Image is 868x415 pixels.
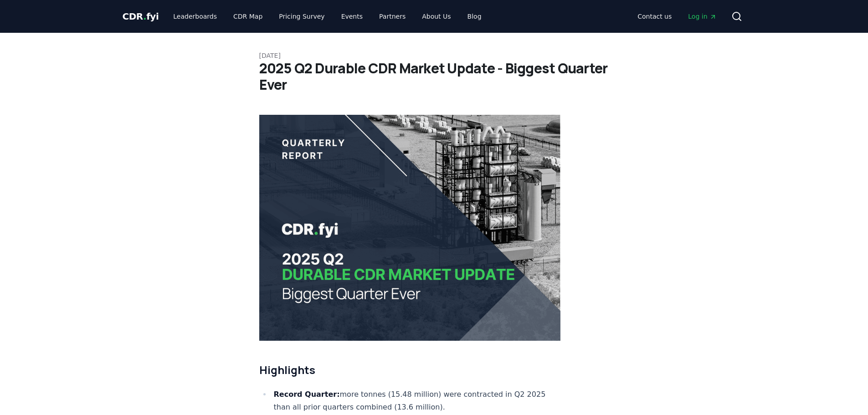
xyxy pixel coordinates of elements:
[143,11,146,22] span: .
[259,60,609,93] h1: 2025 Q2 Durable CDR Market Update - Biggest Quarter Ever
[259,363,561,377] h2: Highlights
[123,10,159,23] a: CDR.fyi
[272,8,332,25] a: Pricing Survey
[226,8,270,25] a: CDR Map
[630,8,679,25] a: Contact us
[334,8,370,25] a: Events
[259,115,561,341] img: blog post image
[271,388,561,414] li: more tonnes (15.48 million) were contracted in Q2 2025 than all prior quarters combined (13.6 mil...
[123,11,159,22] span: CDR fyi
[166,8,488,25] nav: Main
[460,8,489,25] a: Blog
[259,51,609,60] p: [DATE]
[166,8,224,25] a: Leaderboards
[688,12,716,21] span: Log in
[415,8,458,25] a: About Us
[372,8,413,25] a: Partners
[274,390,340,399] strong: Record Quarter:
[630,8,724,25] nav: Main
[681,8,724,25] a: Log in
